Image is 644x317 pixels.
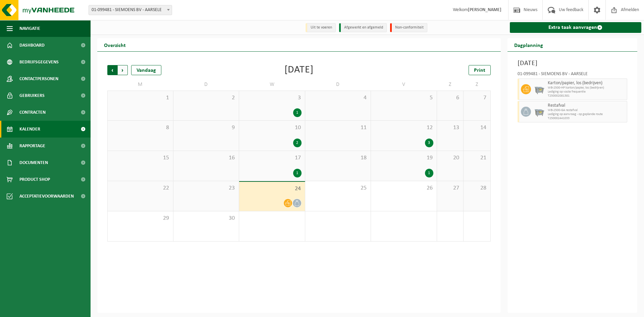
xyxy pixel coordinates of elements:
[19,188,74,205] span: Acceptatievoorwaarden
[107,65,117,75] span: Vorige
[177,154,236,162] span: 16
[534,107,544,117] img: WB-2500-GAL-GY-01
[548,86,626,90] span: WB-2500-HP karton/papier, los (bedrijven)
[118,65,128,75] span: Volgende
[177,184,236,192] span: 23
[464,78,490,91] td: Z
[440,124,460,131] span: 13
[374,154,433,162] span: 19
[548,90,626,94] span: Lediging op vaste frequentie
[19,20,40,37] span: Navigatie
[510,22,642,33] a: Extra taak aanvragen
[440,184,460,192] span: 27
[425,169,433,177] div: 1
[468,7,501,12] strong: [PERSON_NAME]
[548,108,626,112] span: WB-2500-GA restafval
[293,108,302,117] div: 1
[293,169,302,177] div: 1
[371,78,437,91] td: V
[548,94,626,98] span: T250002081381
[239,78,305,91] td: W
[107,78,173,91] td: M
[309,154,368,162] span: 18
[111,154,170,162] span: 15
[97,38,132,51] h2: Overzicht
[467,154,487,162] span: 21
[390,23,427,32] li: Non-conformiteit
[19,37,45,54] span: Dashboard
[293,139,302,147] div: 2
[111,124,170,131] span: 8
[374,94,433,102] span: 5
[19,138,45,154] span: Rapportage
[440,154,460,162] span: 20
[374,124,433,131] span: 12
[89,5,172,15] span: 01-099481 - SIEMOENS BV - AARSELE
[19,54,59,70] span: Bedrijfsgegevens
[306,23,336,32] li: Uit te voeren
[177,94,236,102] span: 2
[284,65,314,75] div: [DATE]
[19,87,45,104] span: Gebruikers
[131,65,161,75] div: Vandaag
[518,58,628,68] h3: [DATE]
[89,5,172,15] span: 01-099481 - SIEMOENS BV - AARSELE
[19,70,58,87] span: Contactpersonen
[374,184,433,192] span: 26
[309,124,368,131] span: 11
[534,84,544,94] img: WB-2500-GAL-GY-01
[467,94,487,102] span: 7
[437,78,464,91] td: Z
[339,23,387,32] li: Afgewerkt en afgemeld
[467,124,487,131] span: 14
[19,121,40,138] span: Kalender
[425,139,433,147] div: 3
[548,116,626,120] span: T250002441033
[548,112,626,116] span: Lediging op aanvraag - op geplande route
[243,185,302,193] span: 24
[440,94,460,102] span: 6
[548,103,626,108] span: Restafval
[243,94,302,102] span: 3
[548,81,626,86] span: Karton/papier, los (bedrijven)
[243,124,302,131] span: 10
[19,171,50,188] span: Product Shop
[111,215,170,222] span: 29
[305,78,371,91] td: D
[309,94,368,102] span: 4
[177,124,236,131] span: 9
[474,68,485,73] span: Print
[177,215,236,222] span: 30
[173,78,239,91] td: D
[19,104,46,121] span: Contracten
[19,154,48,171] span: Documenten
[507,38,550,51] h2: Dagplanning
[518,72,628,78] div: 01-099481 - SIEMOENS BV - AARSELE
[243,154,302,162] span: 17
[309,184,368,192] span: 25
[469,65,491,75] a: Print
[111,184,170,192] span: 22
[467,184,487,192] span: 28
[111,94,170,102] span: 1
